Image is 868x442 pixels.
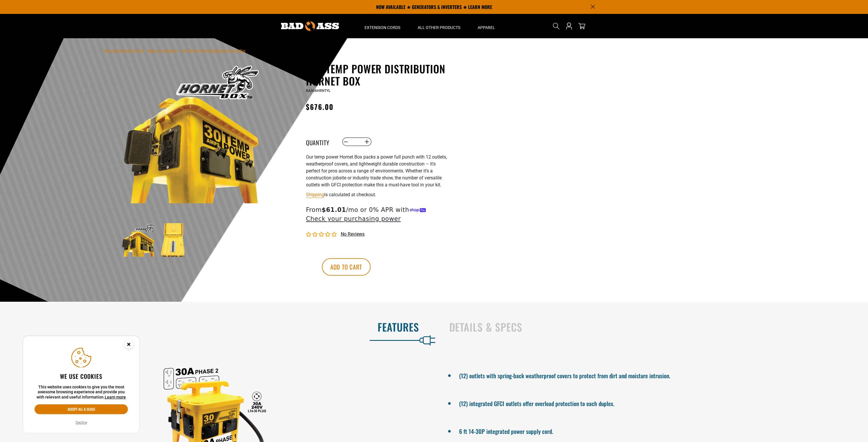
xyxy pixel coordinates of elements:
[104,49,144,53] a: Bad Ass Extension Cords
[35,385,128,400] p: This website uses cookies to give you the most awesome browsing experience and provide you with r...
[35,404,128,414] button: Accept all & close
[306,232,338,237] span: 0.00 stars
[306,63,448,87] h1: 30A Temp Power Distribution Hornet Box
[365,25,400,30] span: Extension Cords
[105,395,126,399] a: Learn more
[478,25,495,30] span: Apparel
[306,191,448,199] div: is calculated at checkout.
[145,49,146,53] span: ›
[281,21,339,31] img: Bad Ass Extension Cords
[181,49,245,53] span: 30A Temp Power Distribution Hornet Box
[449,321,856,333] h2: Details & Specs
[35,372,128,380] h2: We use cookies
[12,321,419,333] h2: Features
[306,101,334,112] span: $676.00
[341,231,365,237] span: No reviews
[104,47,245,54] nav: breadcrumbs
[179,49,180,53] span: ›
[459,370,848,380] li: (12) outlets with spring-back weatherproof covers to protect from dirt and moisture intrusion.
[552,21,561,31] summary: Search
[306,138,335,145] label: Quantity
[23,336,139,433] aside: Cookie Consent
[306,192,324,197] a: Shipping
[459,425,848,436] li: 6 ft 14-30P integrated power supply cord.
[356,14,409,38] summary: Extension Cords
[418,25,460,30] span: All Other Products
[459,398,848,408] li: (12) integrated GFCI outlets offer overload protection to each duplex.
[74,420,89,425] button: Decline
[306,89,330,93] span: BA30AHRNTYL
[409,14,469,38] summary: All Other Products
[322,258,371,276] button: Add to cart
[469,14,504,38] summary: Apparel
[147,49,178,53] a: Return to Collection
[306,154,447,188] span: Our temp power Hornet Box packs a power full punch with 12 outlets, weatherproof covers, and ligh...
